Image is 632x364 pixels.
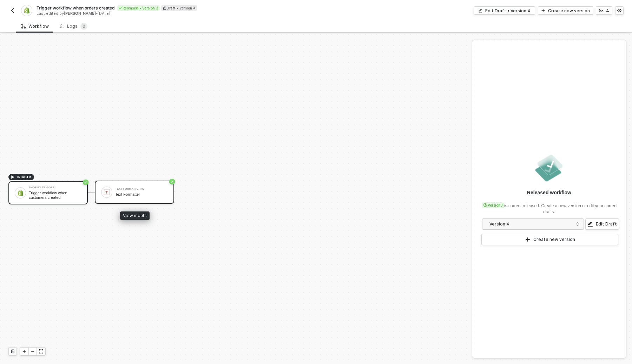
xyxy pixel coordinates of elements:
span: icon-settings [617,8,621,13]
span: icon-expand [39,349,43,353]
span: icon-success-page [83,180,88,185]
div: Draft • Version 4 [161,5,197,11]
div: Workflow [21,23,49,29]
div: Released • Version 3 [117,5,160,11]
span: icon-play [11,175,15,179]
div: Version 4 [489,220,572,228]
div: Released workflow [527,189,571,196]
sup: 0 [80,23,87,30]
div: Text Formatter [115,192,168,197]
span: icon-play [22,349,26,353]
span: icon-play [525,237,531,242]
span: [PERSON_NAME] [64,11,96,16]
div: Edit Draft • Version 4 [485,8,531,14]
button: Create new version [481,234,618,245]
span: icon-minus [31,349,35,353]
div: is current released. Create a new version or edit your current drafts. [481,199,618,215]
img: back [10,8,15,13]
img: released.png [534,153,565,183]
img: icon [17,190,24,196]
div: 4 [606,8,609,14]
div: Edit Draft [596,221,617,227]
span: icon-versioning [599,8,603,13]
span: icon-edit [163,6,166,10]
span: Trigger workflow when orders created [37,5,114,11]
button: Edit Draft [585,218,619,230]
div: Create new version [533,237,575,242]
button: back [8,6,17,15]
button: 4 [596,6,612,15]
div: Last edited by - [DATE] [37,11,315,16]
div: Text Formatter #2 [115,188,168,190]
button: Edit Draft • Version 4 [474,6,535,15]
div: Logs [60,23,87,30]
div: Trigger workflow when customers created [29,191,81,200]
span: TRIGGER [16,174,31,180]
div: Shopify Trigger [29,186,81,189]
span: icon-success-page [169,179,175,184]
div: Version 3 [482,202,504,208]
span: icon-versioning [483,203,488,207]
div: Create new version [548,8,590,14]
img: icon [104,189,110,195]
button: Create new version [538,6,593,15]
span: icon-edit [478,8,482,13]
div: View inputs [120,211,150,220]
span: icon-edit [587,221,593,227]
span: icon-play [541,8,545,13]
img: integration-icon [24,7,29,14]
